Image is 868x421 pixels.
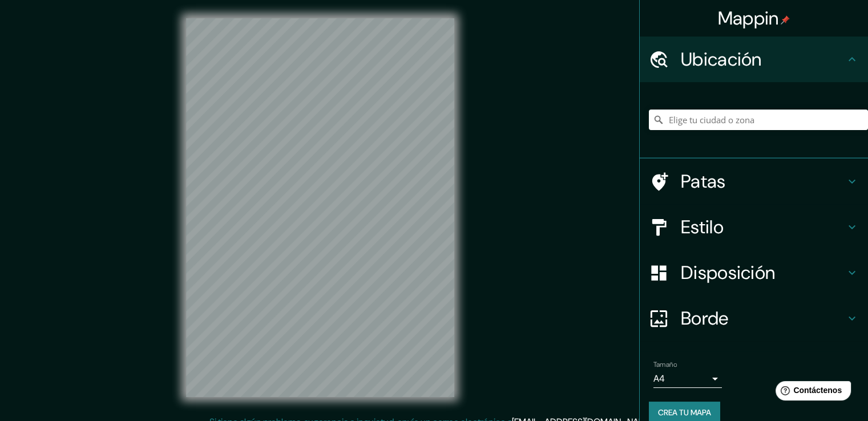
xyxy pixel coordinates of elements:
font: Tamaño [653,360,677,369]
input: Elige tu ciudad o zona [649,110,868,130]
font: Disposición [681,261,775,285]
div: Patas [640,159,868,204]
div: Ubicación [640,37,868,82]
font: Estilo [681,215,724,239]
div: Estilo [640,204,868,250]
font: A4 [653,373,665,384]
font: Borde [681,306,729,330]
font: Crea tu mapa [658,407,711,418]
div: A4 [653,370,722,388]
img: pin-icon.png [781,15,790,25]
iframe: Lanzador de widgets de ayuda [766,377,855,408]
div: Disposición [640,250,868,295]
font: Mappin [718,6,779,30]
div: Borde [640,295,868,341]
font: Patas [681,169,726,193]
canvas: Mapa [186,18,454,397]
font: Ubicación [681,47,762,71]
